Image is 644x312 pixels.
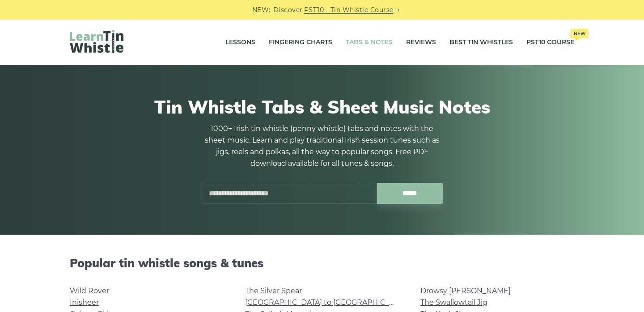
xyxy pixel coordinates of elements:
a: PST10 CourseNew [526,31,574,54]
a: Drowsy [PERSON_NAME] [420,287,511,295]
p: 1000+ Irish tin whistle (penny whistle) tabs and notes with the sheet music. Learn and play tradi... [201,123,443,169]
h2: Popular tin whistle songs & tunes [70,256,574,270]
a: Inisheer [70,298,99,307]
a: Fingering Charts [269,31,332,54]
a: The Swallowtail Jig [420,298,487,307]
a: The Silver Spear [245,287,302,295]
h1: Tin Whistle Tabs & Sheet Music Notes [70,96,574,118]
a: Lessons [225,31,255,54]
a: Reviews [406,31,436,54]
a: [GEOGRAPHIC_DATA] to [GEOGRAPHIC_DATA] [245,298,410,307]
a: Best Tin Whistles [449,31,513,54]
span: New [570,29,589,38]
img: LearnTinWhistle.com [70,30,123,53]
a: Wild Rover [70,287,109,295]
a: Tabs & Notes [346,31,393,54]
